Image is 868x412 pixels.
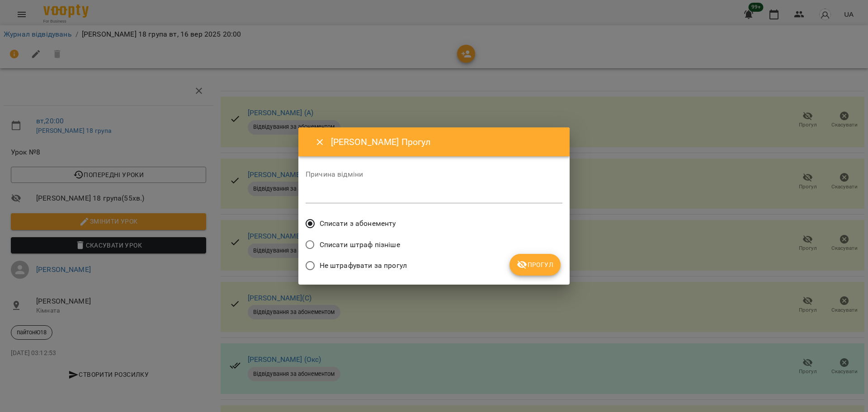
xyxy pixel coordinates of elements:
label: Причина відміни [306,171,562,178]
span: Списати штраф пізніше [320,239,400,250]
button: Прогул [509,254,561,276]
button: Close [309,131,331,153]
h6: [PERSON_NAME] Прогул [331,135,559,149]
span: Списати з абонементу [320,218,396,229]
span: Прогул [517,259,553,270]
span: Не штрафувати за прогул [320,260,407,271]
